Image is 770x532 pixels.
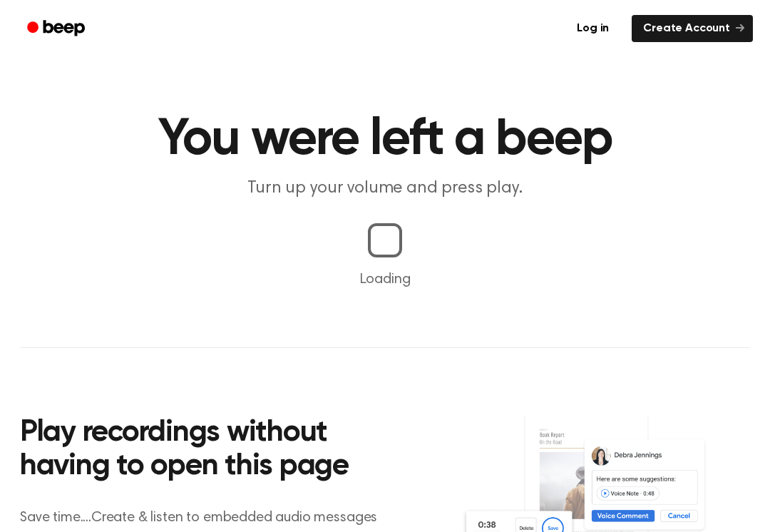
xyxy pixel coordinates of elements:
p: Turn up your volume and press play. [111,177,659,200]
p: Loading [17,269,753,290]
a: Beep [17,15,98,43]
h2: Play recordings without having to open this page [20,416,404,484]
a: Log in [563,12,623,45]
a: Create Account [632,15,753,42]
h1: You were left a beep [20,114,750,165]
